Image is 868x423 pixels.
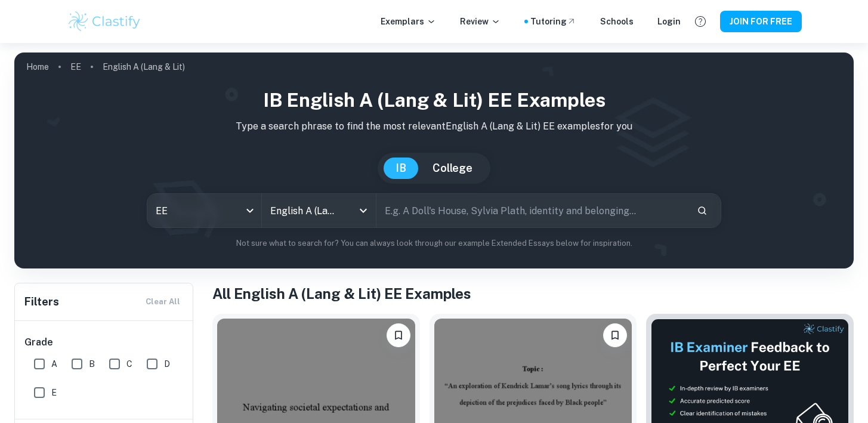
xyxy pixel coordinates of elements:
a: Home [26,58,49,75]
a: Schools [600,15,634,28]
button: IB [384,158,418,179]
p: Type a search phrase to find the most relevant English A (Lang & Lit) EE examples for you [24,119,844,134]
span: D [164,357,170,370]
div: EE [147,194,261,227]
button: Open [355,202,372,219]
span: A [51,357,57,370]
input: E.g. A Doll's House, Sylvia Plath, identity and belonging... [376,194,687,227]
h6: Filters [24,294,59,310]
h1: IB English A (Lang & Lit) EE examples [24,86,844,115]
button: JOIN FOR FREE [720,11,802,32]
img: profile cover [14,53,854,268]
button: College [421,158,484,179]
h6: Grade [24,335,184,350]
p: English A (Lang & Lit) [103,60,185,73]
p: Not sure what to search for? You can always look through our example Extended Essays below for in... [24,237,844,249]
span: C [126,357,132,370]
p: Exemplars [381,15,436,28]
img: Clastify logo [67,10,143,33]
button: Help and Feedback [690,11,711,32]
button: Please log in to bookmark exemplars [603,323,627,347]
span: B [89,357,95,370]
span: E [51,386,57,399]
button: Please log in to bookmark exemplars [387,323,410,347]
a: EE [70,58,81,75]
p: Review [460,15,501,28]
button: Search [692,200,712,221]
h1: All English A (Lang & Lit) EE Examples [212,283,854,304]
a: Login [657,15,681,28]
a: Tutoring [530,15,576,28]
